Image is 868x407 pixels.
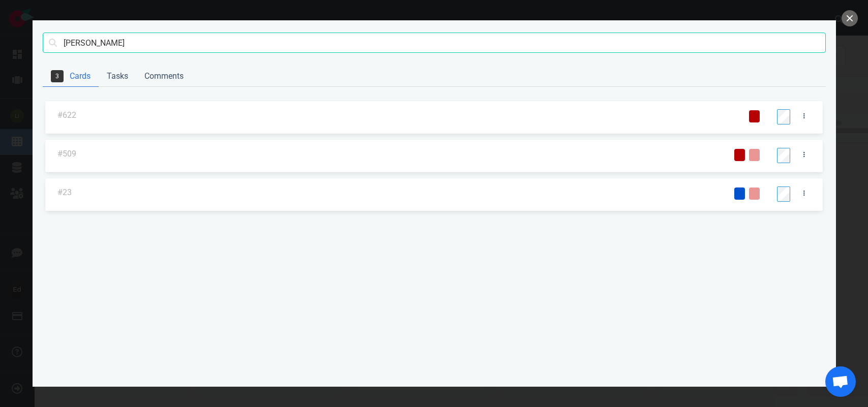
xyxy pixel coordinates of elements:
div: Aprire la chat [825,366,856,397]
button: close [842,10,858,26]
a: #23 [57,187,72,197]
a: Cards [43,66,99,87]
input: Search cards, tasks, or comments with text or ids [43,33,826,53]
a: Tasks [99,66,136,87]
a: #509 [57,149,76,159]
a: Comments [136,66,192,87]
a: #622 [57,110,76,120]
span: 3 [51,70,64,82]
